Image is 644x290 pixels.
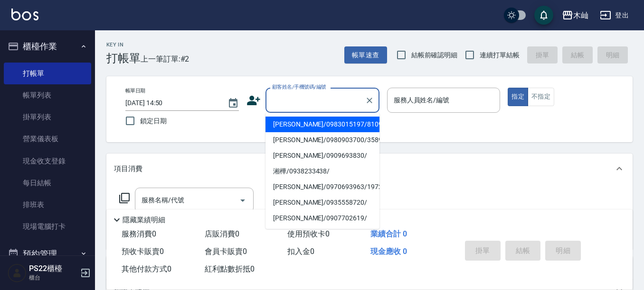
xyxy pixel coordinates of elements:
span: 服務消費 0 [122,229,156,238]
button: 不指定 [528,88,554,106]
button: 預約管理 [4,242,91,266]
button: save [534,6,553,25]
span: 其他付款方式 0 [122,264,171,273]
span: 結帳前確認明細 [411,50,458,60]
span: 使用預收卡 0 [287,229,330,238]
h3: 打帳單 [106,52,141,65]
a: 打帳單 [4,63,91,84]
button: 帳單速查 [344,46,387,64]
span: 現金應收 0 [370,247,407,256]
button: Open [235,193,250,208]
a: 帳單列表 [4,84,91,106]
li: [PERSON_NAME]/0985584593/ [265,226,379,242]
span: 預收卡販賣 0 [122,247,164,256]
a: 現場電腦打卡 [4,216,91,237]
li: [PERSON_NAME]/0935558720/ [265,195,379,210]
span: 紅利點數折抵 0 [205,264,255,273]
li: [PERSON_NAME]/0907702619/ [265,210,379,226]
a: 排班表 [4,194,91,216]
label: 顧客姓名/手機號碼/編號 [272,83,326,91]
button: Clear [363,94,376,107]
h5: PS22櫃檯 [29,264,77,273]
a: 每日結帳 [4,172,91,194]
span: 會員卡販賣 0 [205,247,247,256]
span: 連續打單結帳 [480,50,520,60]
input: YYYY/MM/DD hh:mm [125,95,218,111]
button: 櫃檯作業 [4,34,91,59]
div: 木屾 [573,9,588,21]
li: [PERSON_NAME]/0909693830/ [265,148,379,163]
span: 扣入金 0 [287,247,314,256]
label: 帳單日期 [125,87,145,94]
p: 項目消費 [114,164,142,174]
button: 登出 [596,7,633,24]
span: 店販消費 0 [205,229,239,238]
li: 湘樺/0938233438/ [265,163,379,179]
h2: Key In [106,42,141,48]
li: [PERSON_NAME]/0980903700/3589 [265,132,379,148]
li: [PERSON_NAME]/0983015197/810901 [265,117,379,132]
a: 掛單列表 [4,106,91,128]
a: 營業儀表板 [4,128,91,150]
button: 指定 [508,88,528,106]
span: 鎖定日期 [140,116,167,126]
button: Choose date, selected date is 2025-08-25 [222,92,245,115]
img: Logo [11,9,38,20]
img: Person [8,263,27,282]
a: 現金收支登錄 [4,150,91,172]
span: 業績合計 0 [370,229,407,238]
p: 櫃台 [29,273,77,282]
span: 上一筆訂單:#2 [141,53,189,65]
button: 木屾 [558,6,592,25]
div: 項目消費 [106,154,633,184]
p: 隱藏業績明細 [123,215,165,225]
li: [PERSON_NAME]/0970693963/19720 [265,179,379,195]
